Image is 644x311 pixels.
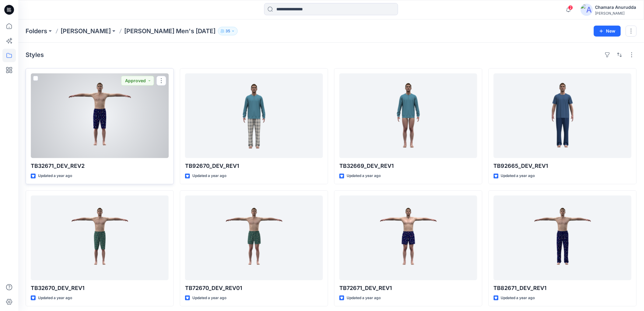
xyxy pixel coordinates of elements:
p: Updated a year ago [192,173,226,179]
p: TB92670_DEV_REV1 [185,162,323,170]
a: TB92665_DEV_REV1 [494,73,632,158]
button: 35 [218,27,238,35]
a: TB72670_DEV_REV01 [185,196,323,280]
p: Updated a year ago [38,173,72,179]
div: [PERSON_NAME] [595,11,636,16]
p: TB72671_DEV_REV1 [339,284,477,292]
p: Updated a year ago [347,173,381,179]
p: TB32671_DEV_REV2 [31,162,169,170]
a: TB32670_DEV_REV1 [31,196,169,280]
a: TB32669_DEV_REV1 [339,73,477,158]
p: Updated a year ago [38,295,72,301]
img: avatar [581,4,593,16]
button: New [594,26,621,37]
p: Updated a year ago [347,295,381,301]
p: TB92665_DEV_REV1 [494,162,632,170]
a: TB92670_DEV_REV1 [185,73,323,158]
a: [PERSON_NAME] [61,27,111,35]
span: 2 [568,5,573,10]
p: Updated a year ago [501,295,535,301]
p: [PERSON_NAME] Men's [DATE] [124,27,215,35]
p: TB82671_DEV_REV1 [494,284,632,292]
a: TB82671_DEV_REV1 [494,196,632,280]
p: Updated a year ago [501,173,535,179]
div: Chamara Anurudda [595,4,636,11]
p: TB32669_DEV_REV1 [339,162,477,170]
a: Folders [26,27,47,35]
p: 35 [226,28,230,34]
a: TB72671_DEV_REV1 [339,196,477,280]
p: TB32670_DEV_REV1 [31,284,169,292]
h4: Styles [26,51,44,58]
a: TB32671_DEV_REV2 [31,73,169,158]
p: TB72670_DEV_REV01 [185,284,323,292]
p: Updated a year ago [192,295,226,301]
